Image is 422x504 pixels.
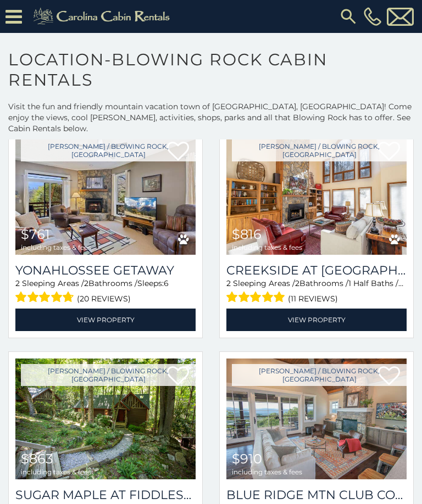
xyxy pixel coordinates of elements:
span: including taxes & fees [21,244,91,251]
span: including taxes & fees [21,468,91,475]
a: View Property [226,309,407,331]
img: search-regular.svg [338,7,358,26]
span: $816 [232,226,262,242]
a: View Property [15,309,196,331]
span: including taxes & fees [232,468,302,475]
div: Sleeping Areas / Bathrooms / Sleeps: [226,278,407,306]
span: including taxes & fees [232,244,302,251]
span: 1 Half Baths / [348,278,403,288]
span: $863 [21,451,53,467]
a: Creekside at Yonahlossee $816 including taxes & fees [226,134,407,255]
img: Khaki-logo.png [27,5,179,27]
span: (11 reviews) [288,292,338,306]
a: Yonahlossee Getaway [15,263,196,278]
img: Yonahlossee Getaway [15,134,196,255]
img: Sugar Maple at Fiddlestix [15,359,196,479]
a: Sugar Maple at Fiddlestix [15,488,196,502]
a: Blue Ridge Mtn Club Condo C-303 $910 including taxes & fees [226,359,407,479]
a: [PERSON_NAME] / Blowing Rock, [GEOGRAPHIC_DATA] [21,364,196,386]
span: 2 [15,278,20,288]
span: 2 [295,278,299,288]
a: Sugar Maple at Fiddlestix $863 including taxes & fees [15,359,196,479]
span: 2 [84,278,88,288]
span: 2 [226,278,231,288]
span: $910 [232,451,262,467]
a: [PERSON_NAME] / Blowing Rock, [GEOGRAPHIC_DATA] [21,139,196,161]
span: $761 [21,226,50,242]
span: (20 reviews) [77,292,131,306]
a: Yonahlossee Getaway $761 including taxes & fees [15,134,196,255]
img: Creekside at Yonahlossee [226,134,407,255]
span: 6 [164,278,169,288]
a: Creekside at [GEOGRAPHIC_DATA] [226,263,407,278]
a: [PERSON_NAME] / Blowing Rock, [GEOGRAPHIC_DATA] [232,364,407,386]
a: Blue Ridge Mtn Club Condo C-303 [226,488,407,502]
a: [PERSON_NAME] / Blowing Rock, [GEOGRAPHIC_DATA] [232,139,407,161]
h3: Creekside at Yonahlossee [226,263,407,278]
img: Blue Ridge Mtn Club Condo C-303 [226,359,407,479]
a: [PHONE_NUMBER] [361,7,384,26]
div: Sleeping Areas / Bathrooms / Sleeps: [15,278,196,306]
